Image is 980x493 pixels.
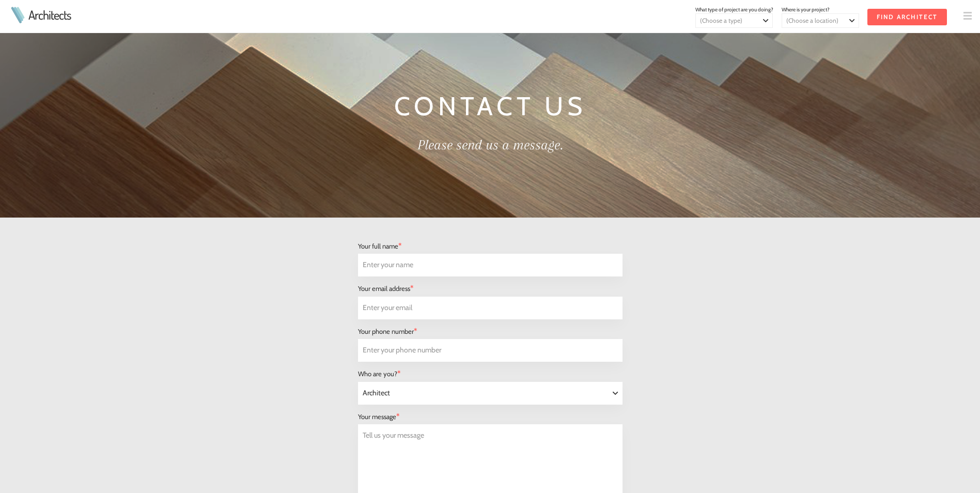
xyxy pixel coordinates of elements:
[695,6,773,13] span: What type of project are you doing?
[358,323,623,339] div: Your phone number
[782,6,830,13] span: Where is your project?
[358,281,623,296] div: Your email address
[358,409,623,424] div: Your message
[867,9,947,25] input: Find Architect
[358,238,623,254] div: Your full name
[358,366,623,381] div: Who are you?
[234,87,746,126] h1: Contact Us
[234,134,746,156] h2: Please send us a message.
[28,9,71,21] a: Architects
[8,7,27,23] img: Architects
